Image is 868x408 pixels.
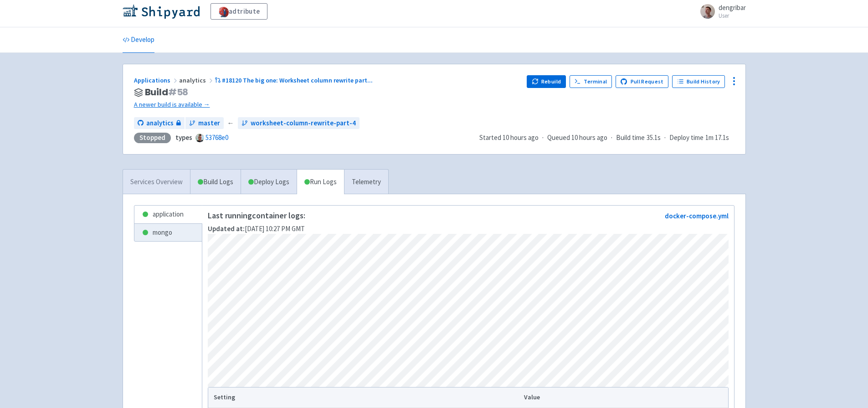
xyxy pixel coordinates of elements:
[570,75,612,88] a: Terminal
[134,224,202,242] a: mongo
[479,133,734,143] div: · · ·
[251,118,356,129] span: worksheet-column-rewrite-part-4
[175,133,192,142] strong: types
[547,133,607,142] span: Queued
[179,76,215,84] span: analytics
[134,99,520,110] a: A newer build is available →
[208,387,521,408] th: Setting
[719,3,746,12] span: dengribar
[238,117,360,129] a: worksheet-column-rewrite-part-4
[123,170,190,195] a: Services Overview
[134,117,185,129] a: analytics
[479,133,539,142] span: Started
[616,133,645,143] span: Build time
[297,170,344,195] a: Run Logs
[616,75,669,88] a: Pull Request
[527,75,566,88] button: Rebuild
[211,3,267,20] a: adtribute
[571,133,607,142] time: 10 hours ago
[205,133,228,142] a: 53768e0
[665,212,729,220] a: docker-compose.yml
[208,224,245,233] strong: Updated at:
[705,133,729,143] span: 1m 17.1s
[198,118,220,129] span: master
[227,118,234,129] span: ←
[647,133,661,143] span: 35.1s
[134,76,179,84] a: Applications
[168,86,189,98] span: # 58
[134,133,171,143] div: Stopped
[241,170,297,195] a: Deploy Logs
[190,170,241,195] a: Build Logs
[123,4,200,19] img: Shipyard logo
[134,206,202,223] a: application
[123,27,154,53] a: Develop
[215,76,375,84] a: #18120 The big one: Worksheet column rewrite part...
[669,133,704,143] span: Deploy time
[344,170,388,195] a: Telemetry
[208,224,305,233] span: [DATE] 10:27 PM GMT
[146,118,174,129] span: analytics
[185,117,224,129] a: master
[222,76,373,84] span: #18120 The big one: Worksheet column rewrite part ...
[503,133,539,142] time: 10 hours ago
[208,211,305,220] p: Last running container logs:
[145,87,189,98] span: Build
[695,4,746,19] a: dengribar User
[719,13,746,19] small: User
[672,75,725,88] a: Build History
[521,387,728,408] th: Value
